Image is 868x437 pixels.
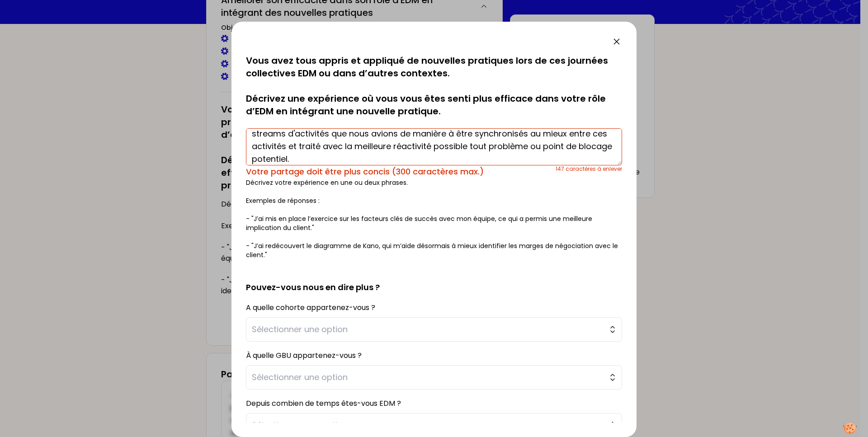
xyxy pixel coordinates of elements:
label: A quelle cohorte appartenez-vous ? [246,302,375,313]
span: Sélectionner une option [252,323,604,336]
label: Depuis combien de temps êtes-vous EDM ? [246,398,401,409]
div: Votre partage doit être plus concis (300 caractères max.) [246,165,556,178]
button: Sélectionner une option [246,317,622,342]
p: Décrivez votre expérience en une ou deux phrases. Exemples de réponses : - "J’ai mis en place l’e... [246,178,622,259]
span: Sélectionner une option [252,371,604,384]
p: Vous avez tous appris et appliqué de nouvelles pratiques lors de ces journées collectives EDM ou ... [246,54,622,117]
div: 147 caractères à enlever [556,165,622,178]
h2: Pouvez-vous nous en dire plus ? [246,267,622,294]
span: Sélectionner une option [252,419,604,432]
label: À quelle GBU appartenez-vous ? [246,350,362,361]
button: Sélectionner une option [246,365,622,390]
textarea: Dans une période très intense où l'équipe devait alterner presque tous les 15 jours livraisons de... [246,128,622,165]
